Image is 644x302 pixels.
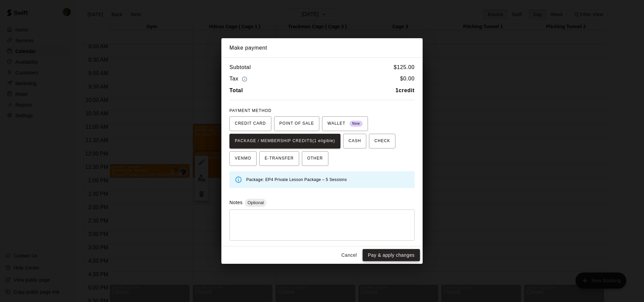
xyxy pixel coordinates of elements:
b: Total [229,87,243,93]
button: VENMO [229,151,257,166]
button: CHECK [369,134,395,148]
span: CREDIT CARD [235,118,266,129]
button: CREDIT CARD [229,116,271,131]
h6: Tax [229,74,249,83]
span: Optional [245,200,266,205]
button: POINT OF SALE [274,116,319,131]
button: WALLET New [322,116,368,131]
button: E-TRANSFER [259,151,299,166]
span: E-TRANSFER [265,153,294,164]
button: Pay & apply changes [363,249,420,261]
span: CASH [348,136,361,146]
h2: Make payment [221,38,423,58]
button: OTHER [302,151,328,166]
span: POINT OF SALE [279,118,314,129]
span: PAYMENT METHOD [229,108,271,113]
span: WALLET [327,118,363,129]
label: Notes [229,200,243,205]
h6: $ 0.00 [400,74,415,83]
span: CHECK [374,136,390,146]
span: Package: EP4 Private Lesson Package – 5 Sessions [246,177,347,182]
span: OTHER [307,153,323,164]
span: New [350,119,363,128]
h6: $ 125.00 [394,63,415,72]
button: CASH [343,134,366,148]
button: PACKAGE / MEMBERSHIP CREDITS(1 eligible) [229,134,340,148]
span: PACKAGE / MEMBERSHIP CREDITS (1 eligible) [235,136,335,146]
h6: Subtotal [229,63,251,72]
button: Cancel [338,249,360,261]
b: 1 credit [395,87,415,93]
span: VENMO [235,153,251,164]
